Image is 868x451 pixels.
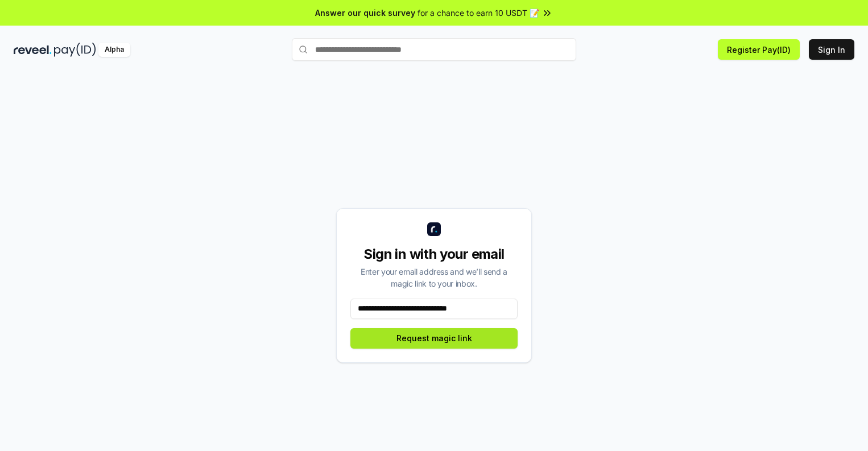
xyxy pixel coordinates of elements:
img: logo_small [427,222,441,236]
img: reveel_dark [14,43,52,57]
div: Alpha [98,43,130,57]
button: Request magic link [350,328,518,349]
img: pay_id [54,43,96,57]
div: Enter your email address and we’ll send a magic link to your inbox. [350,266,518,289]
span: for a chance to earn 10 USDT 📝 [418,7,539,19]
div: Sign in with your email [350,245,518,263]
button: Sign In [809,39,854,60]
button: Register Pay(ID) [718,39,800,60]
span: Answer our quick survey [315,7,415,19]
